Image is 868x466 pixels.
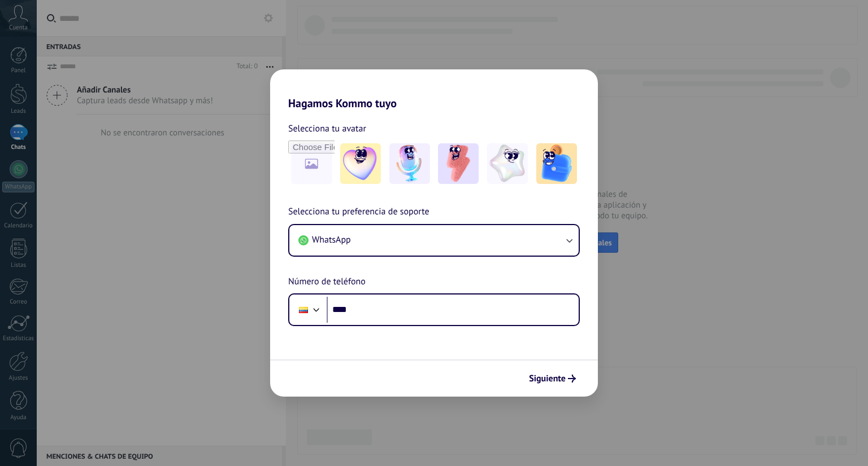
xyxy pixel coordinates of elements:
[389,143,430,184] img: -2.jpeg
[288,275,366,289] span: Número de teléfono
[288,205,429,219] span: Selecciona tu preferencia de soporte
[293,298,314,322] div: Ecuador: + 593
[487,143,528,184] img: -4.jpeg
[270,69,598,110] h2: Hagamos Kommo tuyo
[312,234,351,245] span: WhatsApp
[536,143,577,184] img: -5.jpeg
[438,143,479,184] img: -3.jpeg
[289,225,579,256] button: WhatsApp
[288,121,366,136] span: Selecciona tu avatar
[524,369,581,388] button: Siguiente
[529,375,566,383] span: Siguiente
[340,143,381,184] img: -1.jpeg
